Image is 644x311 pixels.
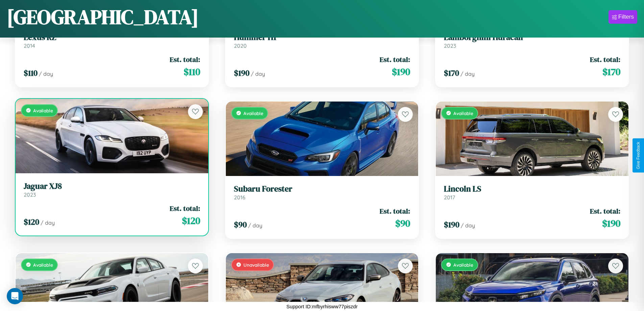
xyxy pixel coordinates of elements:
[618,14,634,20] div: Filters
[33,108,53,113] span: Available
[380,54,410,64] span: Est. total:
[395,217,410,230] span: $ 90
[609,10,637,24] button: Filters
[24,67,38,79] span: $ 110
[444,219,459,230] span: $ 190
[234,42,247,49] span: 2020
[234,67,249,79] span: $ 190
[24,42,35,49] span: 2014
[243,110,263,116] span: Available
[24,32,200,49] a: Lexus RZ2014
[234,194,245,201] span: 2016
[243,262,269,268] span: Unavailable
[461,222,475,229] span: / day
[7,3,199,31] h1: [GEOGRAPHIC_DATA]
[636,142,641,169] div: Give Feedback
[24,191,36,198] span: 2023
[602,217,620,230] span: $ 190
[444,184,620,201] a: Lincoln LS2017
[24,181,200,198] a: Jaguar XJ82023
[602,65,620,79] span: $ 170
[234,32,410,49] a: Hummer H12020
[444,32,620,49] a: Lamborghini Huracan2023
[286,302,358,311] p: Support ID: mfbyrhisww77piszdr
[460,70,475,77] span: / day
[24,32,200,42] h3: Lexus RZ
[453,262,473,268] span: Available
[234,32,410,42] h3: Hummer H1
[41,219,55,226] span: / day
[444,32,620,42] h3: Lamborghini Huracan
[234,184,410,201] a: Subaru Forester2016
[251,70,265,77] span: / day
[184,65,200,79] span: $ 110
[392,65,410,79] span: $ 190
[444,184,620,194] h3: Lincoln LS
[380,206,410,216] span: Est. total:
[590,206,620,216] span: Est. total:
[182,214,200,227] span: $ 120
[24,216,39,227] span: $ 120
[248,222,262,229] span: / day
[7,288,23,304] div: Open Intercom Messenger
[453,110,473,116] span: Available
[39,70,53,77] span: / day
[590,54,620,64] span: Est. total:
[33,262,53,268] span: Available
[170,54,200,64] span: Est. total:
[444,67,459,79] span: $ 170
[24,181,200,191] h3: Jaguar XJ8
[170,203,200,213] span: Est. total:
[444,194,455,201] span: 2017
[234,184,410,194] h3: Subaru Forester
[444,42,456,49] span: 2023
[234,219,247,230] span: $ 90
